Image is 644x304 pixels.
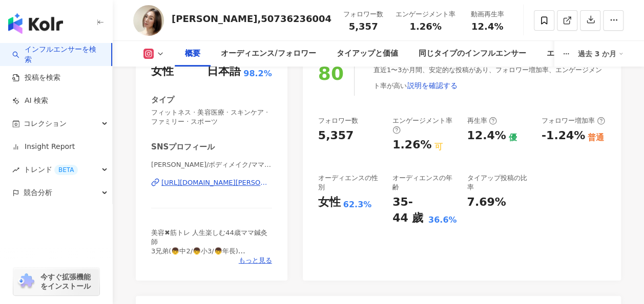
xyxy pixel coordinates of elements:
[151,63,174,79] div: 女性
[467,194,506,210] div: 7.69%
[392,173,456,192] div: オーディエンスの年齢
[318,194,341,210] div: 女性
[588,132,604,143] div: 普通
[12,166,19,173] span: rise
[409,21,441,32] span: 1.26%
[392,116,456,135] div: エンゲージメント率
[407,75,458,96] button: 説明を確認する
[151,229,267,283] span: 美容✖︎筋トレ 人生楽しむ44歳ママ鍼灸師 3兄弟(👦中2/👦小3/👦年長) [DATE] FWJ挑戦中 [DATE] FWJ🥈 APF🥇🥈🥈 [DATE] APF🥈🥈🥈
[24,181,52,204] span: 競合分析
[239,256,272,265] span: もっと見る
[467,128,506,144] div: 12.4%
[434,141,442,153] div: 可
[161,178,272,187] div: [URL][DOMAIN_NAME][PERSON_NAME]
[542,128,585,144] div: -1.24%
[12,45,103,64] a: searchインフルエンサーを検索
[343,199,372,210] div: 62.3%
[343,9,383,19] div: フォロワー数
[151,178,272,187] a: [URL][DOMAIN_NAME][PERSON_NAME]
[578,46,624,62] div: 過去 3 か月
[467,173,531,192] div: タイアップ投稿の比率
[418,48,526,60] div: 同じタイプのインフルエンサー
[151,108,272,126] span: フィットネス · 美容医療 · スキンケア · ファミリー · スポーツ
[396,9,455,19] div: エンゲージメント率
[24,112,67,135] span: コレクション
[172,12,331,25] div: [PERSON_NAME],50736236004
[336,48,398,60] div: タイアップと価値
[207,63,241,79] div: 日本語
[318,128,354,144] div: 5,357
[318,116,358,125] div: フォロワー数
[133,5,164,36] img: KOL Avatar
[349,21,378,32] span: 5,357
[13,268,99,295] a: chrome extension今すぐ拡張機能をインストール
[546,48,623,60] div: エンゲージメント分析
[12,142,75,152] a: Insight Report
[40,272,96,291] span: 今すぐ拡張機能をインストール
[318,173,382,192] div: オーディエンスの性別
[54,165,78,175] div: BETA
[468,9,507,19] div: 動画再生率
[542,116,605,125] div: フォロワー増加率
[12,73,60,83] a: 投稿を検索
[151,142,215,153] div: SNSプロフィール
[318,63,344,84] div: 80
[373,66,606,95] div: 直近1〜3か月間、安定的な投稿があり、フォロワー増加率、エンゲージメント率が高い
[392,137,431,153] div: 1.26%
[151,160,272,169] span: [PERSON_NAME]/ボディメイク/ママ鍼灸師/ | biyou_shinkyushi_ayaka
[428,214,457,226] div: 36.6%
[24,158,78,181] span: トレンド
[407,81,458,90] span: 説明を確認する
[471,21,503,32] span: 12.4%
[151,95,174,105] div: タイプ
[467,116,497,125] div: 再生率
[12,96,48,106] a: AI 検索
[243,68,272,79] span: 98.2%
[16,273,36,290] img: chrome extension
[392,194,426,226] div: 35-44 歲
[8,13,63,34] img: logo
[185,48,200,60] div: 概要
[509,132,517,143] div: 優
[221,48,316,60] div: オーディエンス/フォロワー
